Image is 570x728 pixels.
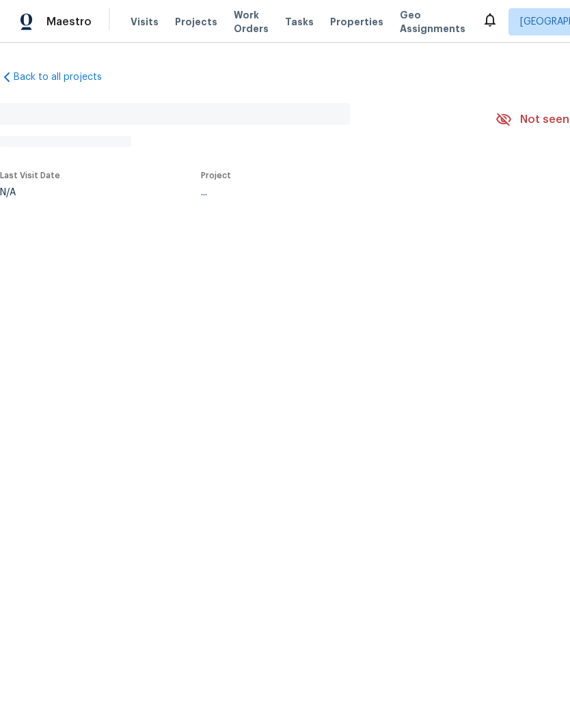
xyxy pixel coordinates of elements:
[131,15,159,29] span: Visits
[175,15,217,29] span: Projects
[330,15,383,29] span: Properties
[201,188,463,197] div: ...
[234,8,269,36] span: Work Orders
[285,17,314,27] span: Tasks
[46,15,92,29] span: Maestro
[400,8,465,36] span: Geo Assignments
[201,171,231,180] span: Project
